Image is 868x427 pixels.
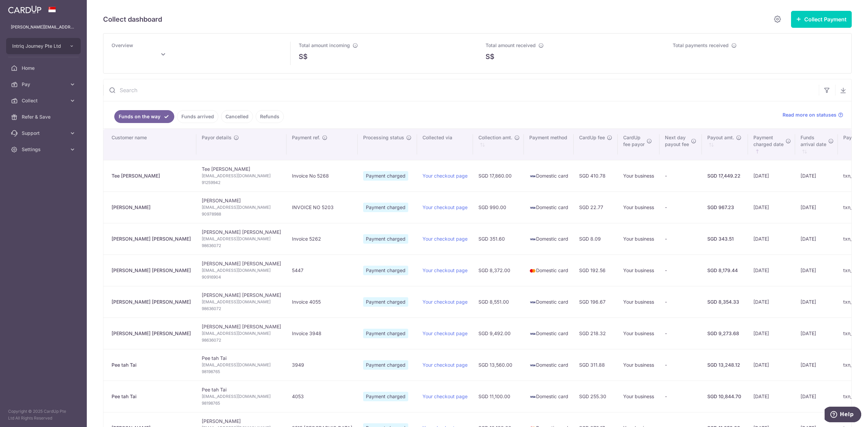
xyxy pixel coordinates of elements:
td: Your business [618,160,659,191]
div: [PERSON_NAME] [PERSON_NAME] [112,330,191,337]
a: Your checkout page [422,267,468,273]
td: SGD 196.67 [574,286,618,318]
td: [DATE] [795,191,838,223]
td: SGD 9,492.00 [473,318,524,349]
a: Your checkout page [422,330,468,336]
span: Next day payout fee [665,134,689,148]
span: Help [15,5,29,11]
div: [PERSON_NAME] [PERSON_NAME] [112,236,191,242]
td: SGD 11,100.00 [473,381,524,412]
th: CardUpfee payor [618,129,659,160]
span: 98198765 [202,400,281,407]
span: Payment charged [363,329,408,338]
td: [DATE] [795,349,838,381]
td: SGD 8,372.00 [473,255,524,286]
span: Payment charged [363,203,408,212]
span: CardUp fee [579,134,605,141]
td: SGD 22.77 [574,191,618,223]
span: [EMAIL_ADDRESS][DOMAIN_NAME] [202,267,281,274]
td: - [659,349,702,381]
img: mastercard-sm-87a3fd1e0bddd137fecb07648320f44c262e2538e7db6024463105ddbc961eb2.png [529,267,536,274]
div: [PERSON_NAME] [112,204,191,211]
div: SGD 10,844.70 [707,393,743,400]
td: SGD 255.30 [574,381,618,412]
span: Settings [22,146,66,153]
td: Your business [618,318,659,349]
td: Your business [618,349,659,381]
td: - [659,286,702,318]
div: Pee tah Tai [112,362,191,368]
td: Domestic card [524,286,574,318]
th: Processing status [358,129,417,160]
td: Your business [618,255,659,286]
td: - [659,255,702,286]
span: [EMAIL_ADDRESS][DOMAIN_NAME] [202,299,281,305]
td: [DATE] [795,381,838,412]
td: Your business [618,286,659,318]
div: SGD 343.51 [707,236,743,242]
td: SGD 990.00 [473,191,524,223]
th: Paymentcharged date : activate to sort column ascending [748,129,795,160]
span: Total payments received [673,42,729,48]
td: Invoice 4055 [287,286,358,318]
button: Collect Payment [791,11,852,28]
td: Your business [618,381,659,412]
img: visa-sm-192604c4577d2d35970c8ed26b86981c2741ebd56154ab54ad91a526f0f24972.png [529,299,536,306]
span: Payment charged [363,171,408,181]
th: Payout amt. : activate to sort column ascending [702,129,748,160]
img: CardUp [8,5,41,14]
span: 98636072 [202,337,281,344]
span: [EMAIL_ADDRESS][DOMAIN_NAME] [202,330,281,337]
span: 98636072 [202,305,281,312]
th: Next daypayout fee [659,129,702,160]
span: Payment charged [363,297,408,307]
span: 90978988 [202,211,281,218]
td: SGD 17,860.00 [473,160,524,191]
div: [PERSON_NAME] [PERSON_NAME] [112,267,191,274]
span: 91259942 [202,179,281,186]
td: 5447 [287,255,358,286]
div: [PERSON_NAME] [PERSON_NAME] [112,299,191,305]
span: Total amount incoming [299,42,350,48]
td: [PERSON_NAME] [PERSON_NAME] [196,223,287,255]
input: Search [103,79,819,101]
th: Payment method [524,129,574,160]
span: Payment charged [363,392,408,401]
span: Payment charged [363,266,408,275]
span: 90916904 [202,274,281,281]
span: 98198765 [202,368,281,375]
td: Domestic card [524,191,574,223]
span: Total amount received [486,42,536,48]
span: Support [22,130,66,137]
td: [PERSON_NAME] [PERSON_NAME] [196,318,287,349]
div: SGD 13,248.12 [707,362,743,368]
span: Processing status [363,134,404,141]
span: Payor details [202,134,232,141]
td: Domestic card [524,223,574,255]
span: Home [22,65,66,72]
span: S$ [486,52,494,62]
span: Intriq Journey Pte Ltd [12,43,62,49]
h5: Collect dashboard [103,14,162,25]
span: [EMAIL_ADDRESS][DOMAIN_NAME] [202,236,281,242]
a: Read more on statuses [783,111,843,118]
td: - [659,191,702,223]
a: Your checkout page [422,362,468,368]
a: Cancelled [221,110,253,123]
a: Your checkout page [422,173,468,179]
td: Your business [618,223,659,255]
td: Invoice 5262 [287,223,358,255]
button: Intriq Journey Pte Ltd [6,38,81,54]
span: Payment ref. [292,134,320,141]
div: SGD 17,449.22 [707,172,743,179]
th: Payment ref. [287,129,358,160]
span: Pay [22,81,66,88]
span: Overview [112,42,133,48]
td: [PERSON_NAME] [PERSON_NAME] [196,255,287,286]
span: Collect [22,97,66,104]
span: [EMAIL_ADDRESS][DOMAIN_NAME] [202,204,281,211]
td: [DATE] [748,160,795,191]
span: Funds arrival date [801,134,826,148]
div: Tee [PERSON_NAME] [112,172,191,179]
